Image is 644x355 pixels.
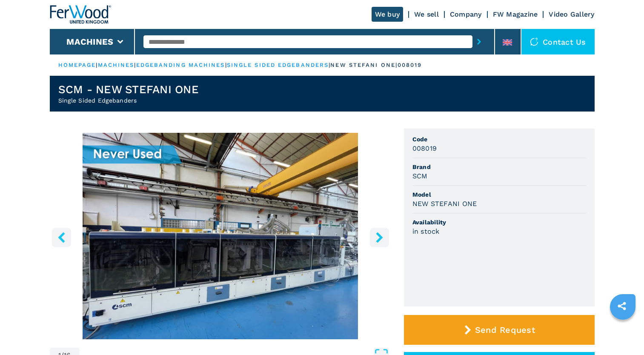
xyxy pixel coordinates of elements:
span: Availability [412,218,586,226]
a: Video Gallery [549,10,594,18]
p: new stefani one | [330,61,398,69]
div: Contact us [521,29,595,54]
span: Send Request [475,325,535,335]
a: machines [98,62,135,68]
img: Single Sided Edgebanders SCM NEW STEFANI ONE [50,133,391,339]
span: | [134,62,136,68]
a: We buy [372,7,404,22]
a: edgebanding machines [136,62,225,68]
img: Contact us [530,37,538,46]
span: Model [412,190,586,199]
span: Brand [412,163,586,171]
h1: SCM - NEW STEFANI ONE [58,83,199,96]
iframe: Chat [608,317,638,349]
a: FW Magazine [493,10,538,18]
span: Code [412,135,586,143]
div: Go to Slide 1 [50,133,391,339]
a: We sell [414,10,439,18]
span: | [225,62,227,68]
a: Company [450,10,482,18]
h3: in stock [412,226,440,236]
img: Ferwood [50,5,111,24]
h2: Single Sided Edgebanders [58,96,199,105]
h3: 008019 [412,143,437,153]
button: left-button [52,228,71,247]
span: | [329,62,330,68]
span: | [96,62,97,68]
a: single sided edgebanders [227,62,329,68]
button: right-button [370,228,389,247]
button: submit-button [472,32,486,52]
button: Send Request [404,315,595,345]
p: 008019 [398,61,422,69]
a: sharethis [611,295,633,317]
h3: SCM [412,171,428,181]
h3: NEW STEFANI ONE [412,199,477,209]
button: Machines [66,37,113,47]
a: HOMEPAGE [58,62,96,68]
